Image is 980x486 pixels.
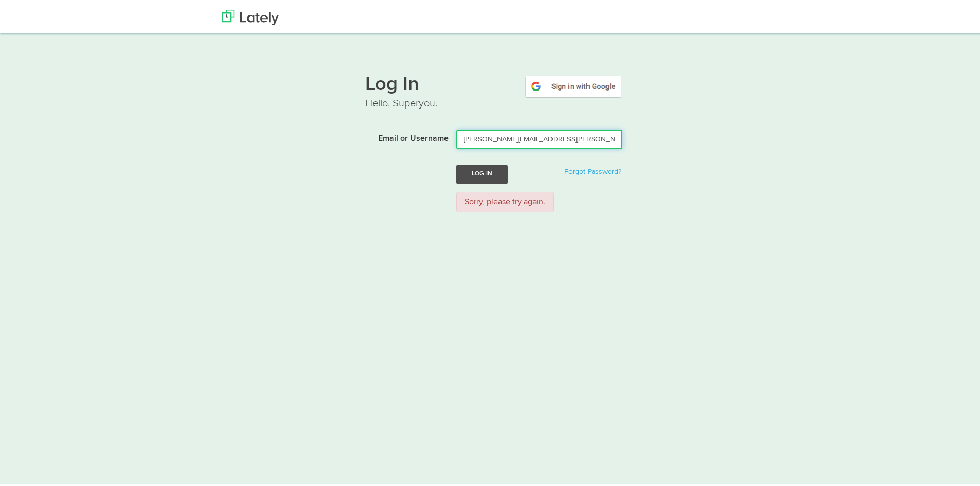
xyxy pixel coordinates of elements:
[456,190,554,211] div: Sorry, please try again.
[456,128,622,147] input: Email or Username
[222,8,279,23] img: Lately
[456,163,508,182] button: Log In
[358,128,449,143] label: Email or Username
[564,166,621,173] a: Forgot Password?
[365,94,622,109] p: Hello, Superyou.
[365,73,622,94] h1: Log In
[524,73,622,96] img: google-signin.png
